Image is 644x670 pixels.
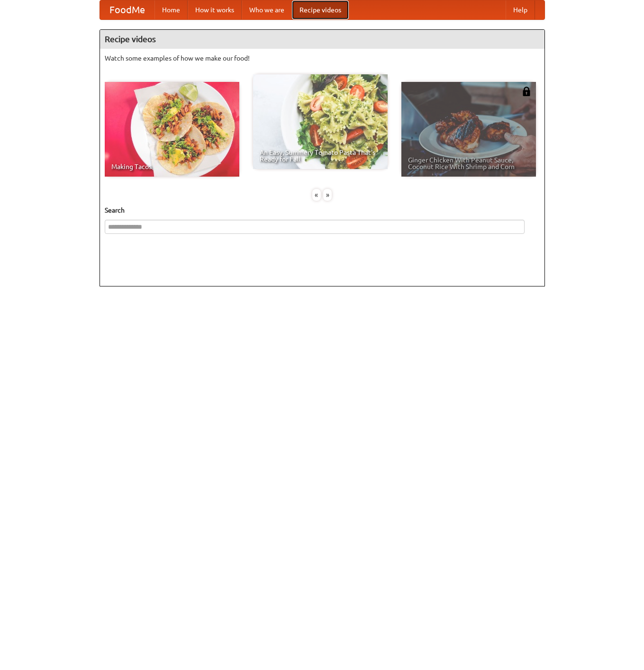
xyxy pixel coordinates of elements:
a: Help [506,0,535,19]
div: « [312,189,321,201]
a: Who we are [242,0,292,19]
a: Making Tacos [105,82,239,177]
span: Making Tacos [111,163,233,170]
img: 483408.png [522,87,531,96]
h5: Search [105,205,540,215]
a: Home [154,0,188,19]
p: Watch some examples of how we make our food! [105,54,540,63]
div: » [323,189,332,201]
h4: Recipe videos [100,30,544,49]
span: An Easy, Summery Tomato Pasta That's Ready for Fall [260,149,381,162]
a: Recipe videos [292,0,349,19]
a: An Easy, Summery Tomato Pasta That's Ready for Fall [253,74,388,169]
a: How it works [188,0,242,19]
a: FoodMe [100,0,154,19]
